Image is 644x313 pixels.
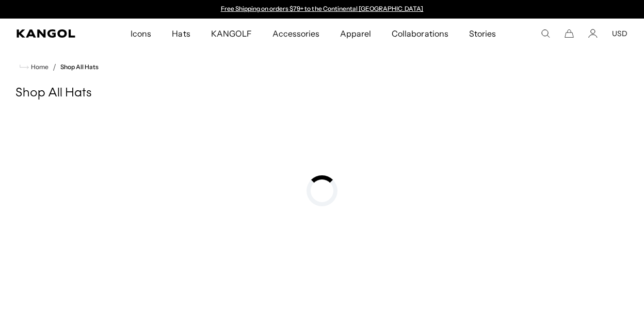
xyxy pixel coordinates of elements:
a: Home [20,62,49,72]
span: Hats [172,19,190,48]
div: 1 of 2 [216,5,428,13]
a: Accessories [262,19,330,48]
a: Icons [120,19,162,48]
a: KANGOLF [201,19,262,48]
span: KANGOLF [211,19,252,48]
div: Announcement [216,5,428,13]
span: Home [29,63,49,71]
a: Account [588,29,598,38]
span: Icons [131,19,151,48]
a: Kangol [17,29,86,38]
li: / [49,61,56,73]
a: Apparel [330,19,381,48]
h1: Shop All Hats [15,86,629,101]
span: Accessories [272,19,319,48]
span: Apparel [340,19,371,48]
a: Collaborations [381,19,458,48]
button: USD [612,29,627,38]
a: Shop All Hats [60,63,99,71]
span: Stories [469,19,496,48]
a: Stories [459,19,506,48]
a: Free Shipping on orders $79+ to the Continental [GEOGRAPHIC_DATA] [221,5,424,12]
span: Collaborations [392,19,448,48]
button: Cart [565,29,574,38]
slideshow-component: Announcement bar [216,5,428,13]
a: Hats [162,19,200,48]
summary: Search here [541,29,550,38]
